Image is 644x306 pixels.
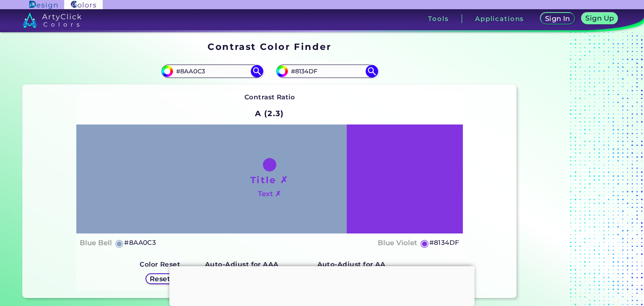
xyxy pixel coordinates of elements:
img: icon search [366,65,378,78]
h5: Sign Up [587,15,613,21]
iframe: Advertisement [520,38,625,301]
h4: Blue Violet [378,237,417,249]
h5: ◉ [420,238,429,248]
h5: #8AA0C3 [124,237,156,248]
h2: A (2.3) [251,104,288,123]
h3: Applications [475,16,524,22]
input: type color 1.. [173,66,251,77]
h4: Text ✗ [258,188,281,200]
h5: Reset [151,276,169,282]
strong: Color Reset [140,260,180,268]
h5: Sign In [546,16,569,22]
a: Sign Up [583,13,616,24]
h5: ◉ [115,238,124,248]
img: logo_artyclick_colors_white.svg [23,13,82,28]
h5: #8134DF [429,237,460,248]
strong: Auto-Adjust for AA [317,260,386,268]
h4: Blue Bell [80,237,112,249]
h1: Title ✗ [250,174,289,186]
img: icon search [251,65,263,78]
a: Sign In [542,13,573,24]
h3: Tools [428,16,449,22]
input: type color 2.. [288,66,366,77]
strong: Auto-Adjust for AAA [205,260,279,268]
iframe: Advertisement [169,266,475,304]
h1: Contrast Color Finder [208,40,331,53]
strong: Contrast Ratio [244,93,295,101]
img: ArtyClick Design logo [29,1,57,9]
